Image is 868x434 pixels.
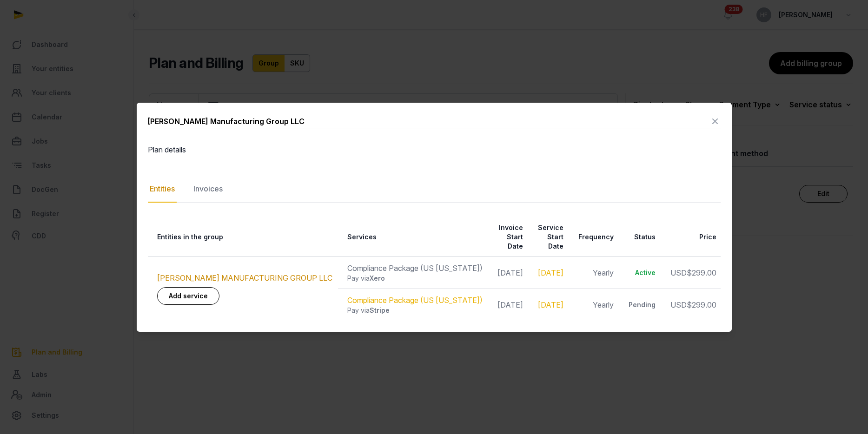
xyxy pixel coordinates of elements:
[661,217,722,257] th: Price
[538,268,563,277] a: [DATE]
[157,273,332,283] a: [PERSON_NAME] MANUFACTURING GROUP LLC
[538,300,563,309] a: [DATE]
[670,268,687,277] span: USD
[347,306,483,315] div: Pay via
[670,300,687,309] span: USD
[619,217,661,257] th: Status
[347,263,483,274] div: Compliance Package (US [US_STATE])
[488,256,529,289] td: [DATE]
[569,256,619,289] td: Yearly
[148,176,177,203] div: Entities
[338,217,488,257] th: Services
[370,306,390,314] span: Stripe
[569,217,619,257] th: Frequency
[687,300,716,309] span: $299.00
[370,274,385,282] span: Xero
[629,268,656,277] div: Active
[148,217,338,257] th: Entities in the group
[347,296,483,305] a: Compliance Package (US [US_STATE])
[629,300,656,309] div: Pending
[488,217,529,257] th: Invoice Start Date
[687,268,716,277] span: $299.00
[148,116,305,127] div: [PERSON_NAME] Manufacturing Group LLC
[488,289,529,321] td: [DATE]
[347,274,483,283] div: Pay via
[569,289,619,321] td: Yearly
[192,176,225,203] div: Invoices
[529,217,569,257] th: Service Start Date
[148,176,721,203] nav: Tabs
[148,144,285,155] dt: Plan details
[157,287,219,305] a: Add service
